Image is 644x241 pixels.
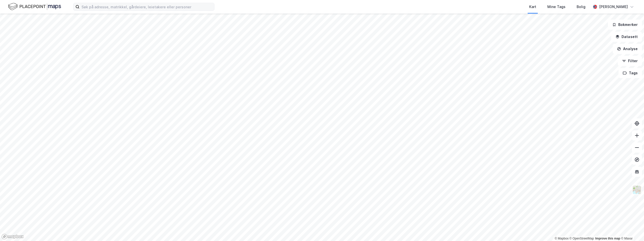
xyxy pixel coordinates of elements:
[619,217,644,241] iframe: Chat Widget
[619,217,644,241] div: Kontrollprogram for chat
[8,2,61,11] img: logo.f888ab2527a4732fd821a326f86c7f29.svg
[529,4,536,10] div: Kart
[599,4,628,10] div: [PERSON_NAME]
[547,4,566,10] div: Mine Tags
[577,4,585,10] div: Bolig
[79,3,214,11] input: Søk på adresse, matrikkel, gårdeiere, leietakere eller personer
